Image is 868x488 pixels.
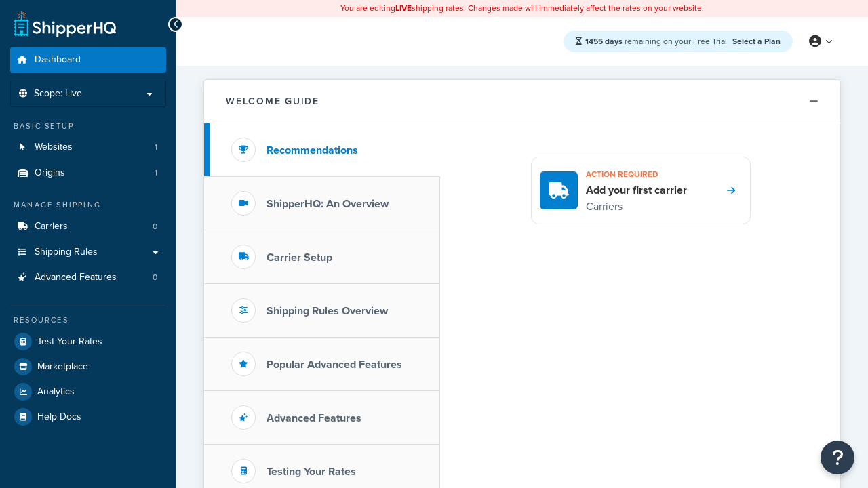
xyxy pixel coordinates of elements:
[10,380,166,404] a: Analytics
[10,121,166,132] div: Basic Setup
[35,142,73,153] span: Websites
[10,214,166,239] a: Carriers0
[267,305,388,317] h3: Shipping Rules Overview
[155,167,157,179] span: 1
[226,96,319,106] h2: Welcome Guide
[10,405,166,429] a: Help Docs
[10,240,166,265] a: Shipping Rules
[35,54,81,66] span: Dashboard
[37,411,81,423] span: Help Docs
[821,441,854,474] button: Open Resource Center
[267,144,358,157] h3: Recommendations
[586,165,687,183] h3: Action required
[10,161,166,186] li: Origins
[37,386,75,398] span: Analytics
[10,199,166,211] div: Manage Shipping
[37,361,88,373] span: Marketplace
[34,88,82,100] span: Scope: Live
[10,314,166,326] div: Resources
[732,35,781,47] a: Select a Plan
[395,2,412,14] b: LIVE
[267,251,332,264] h3: Carrier Setup
[155,142,157,153] span: 1
[10,354,166,379] a: Marketplace
[585,35,729,47] span: remaining on your Free Trial
[10,135,166,160] a: Websites1
[267,412,361,424] h3: Advanced Features
[37,336,102,348] span: Test Your Rates
[10,329,166,354] a: Test Your Rates
[267,198,389,210] h3: ShipperHQ: An Overview
[35,247,98,258] span: Shipping Rules
[10,47,166,73] a: Dashboard
[586,183,687,198] h4: Add your first carrier
[204,80,840,123] button: Welcome Guide
[35,167,65,179] span: Origins
[267,466,356,478] h3: Testing Your Rates
[10,265,166,290] a: Advanced Features0
[267,359,402,371] h3: Popular Advanced Features
[10,161,166,186] a: Origins1
[10,214,166,239] li: Carriers
[35,221,68,232] span: Carriers
[153,221,157,232] span: 0
[10,135,166,160] li: Websites
[10,265,166,290] li: Advanced Features
[35,272,117,283] span: Advanced Features
[586,198,687,216] p: Carriers
[585,35,623,47] strong: 1455 days
[153,272,157,283] span: 0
